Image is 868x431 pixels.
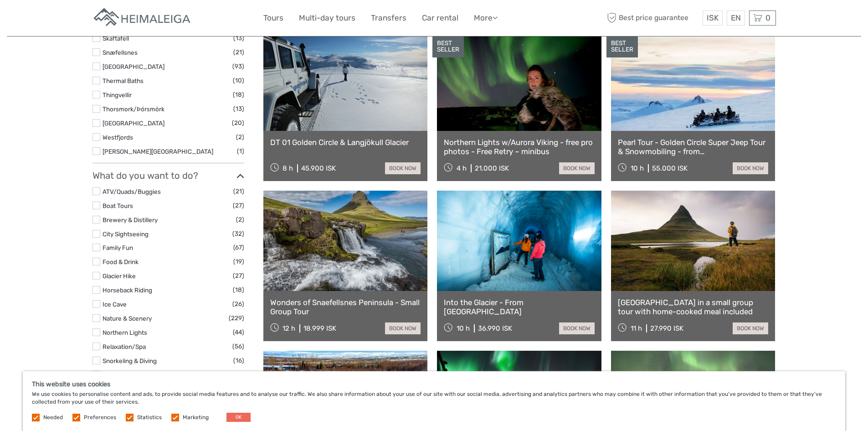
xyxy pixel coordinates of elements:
span: Best price guarantee [605,10,700,26]
a: [GEOGRAPHIC_DATA] in a small group tour with home-cooked meal included [618,298,769,317]
span: ISK [707,13,719,22]
a: DT 01 Golden Circle & Langjökull Glacier [270,138,421,147]
a: Snorkeling & Diving [103,357,157,364]
a: Northern Lights [103,329,147,336]
span: (20) [232,118,244,128]
a: [PERSON_NAME][GEOGRAPHIC_DATA] [103,148,213,155]
a: Multi-day tours [299,11,355,25]
a: Horseback Riding [103,286,152,294]
span: (1) [237,146,244,156]
span: (18) [233,285,244,295]
a: Nature & Scenery [103,315,152,322]
label: Needed [43,414,63,421]
a: Transfers [371,11,406,25]
span: (13) [233,104,244,114]
div: 45.900 ISK [301,164,336,172]
span: 12 h [282,324,295,332]
span: (229) [229,313,244,323]
h5: This website uses cookies [32,380,836,388]
span: (16) [233,355,244,366]
span: (44) [233,327,244,338]
a: More [474,11,498,25]
a: City Sightseeing [103,230,149,238]
label: Marketing [183,414,209,421]
p: We're away right now. Please check back later! [13,16,103,23]
span: (20) [232,369,244,380]
a: Food & Drink [103,258,139,265]
span: 8 h [282,164,293,172]
div: BEST SELLER [606,35,638,58]
div: BEST SELLER [432,35,464,58]
span: 11 h [631,324,642,332]
a: book now [733,322,768,334]
label: Preferences [84,414,116,421]
a: Thingvellir [103,91,132,99]
span: (21) [233,186,244,197]
span: (27) [233,200,244,211]
a: Wonders of Snaefellsnes Peninsula - Small Group Tour [270,298,421,317]
a: Skaftafell [103,35,129,42]
span: (26) [232,299,244,309]
a: Car rental [422,11,458,25]
span: (67) [233,242,244,253]
span: (93) [232,61,244,72]
a: Into the Glacier - From [GEOGRAPHIC_DATA] [444,298,595,317]
a: Boat Tours [103,202,133,209]
span: (27) [233,270,244,281]
label: Statistics [137,414,162,421]
a: Ice Cave [103,301,127,308]
a: Thorsmork/Þórsmörk [103,105,164,113]
a: Westfjords [103,134,133,141]
a: Tours [263,11,283,25]
div: EN [727,10,745,26]
a: book now [733,162,768,174]
div: 18.999 ISK [303,324,336,332]
a: Pearl Tour - Golden Circle Super Jeep Tour & Snowmobiling - from [GEOGRAPHIC_DATA] [618,138,769,156]
div: 55.000 ISK [652,164,688,172]
a: book now [559,162,595,174]
div: 27.990 ISK [650,324,683,332]
a: Relaxation/Spa [103,343,146,350]
span: (19) [233,256,244,267]
a: ATV/Quads/Buggies [103,188,161,195]
a: Thermal Baths [103,77,144,84]
a: Family Fun [103,244,133,251]
a: [GEOGRAPHIC_DATA] [103,63,164,70]
span: 0 [764,13,772,22]
span: (32) [232,228,244,239]
a: Glacier Hike [103,272,136,280]
a: book now [385,162,421,174]
div: We use cookies to personalise content and ads, to provide social media features and to analyse ou... [23,371,845,431]
div: 21.000 ISK [475,164,509,172]
a: book now [385,322,421,334]
button: OK [226,413,251,422]
span: (13) [233,33,244,43]
a: [GEOGRAPHIC_DATA] [103,119,164,127]
span: (21) [233,47,244,57]
button: Open LiveChat chat widget [105,14,116,25]
span: 10 h [457,324,470,332]
a: Brewery & Distillery [103,216,158,223]
img: Apartments in Reykjavik [92,7,193,29]
span: (18) [233,89,244,100]
h3: What do you want to do? [92,170,244,181]
span: (10) [233,75,244,86]
a: Snæfellsnes [103,49,138,56]
span: (56) [232,341,244,352]
a: Northern Lights w/Aurora Viking - free pro photos - Free Retry – minibus [444,138,595,156]
a: book now [559,322,595,334]
span: (2) [236,132,244,142]
span: 10 h [631,164,644,172]
span: 4 h [457,164,467,172]
span: (2) [236,214,244,225]
div: 36.990 ISK [478,324,512,332]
